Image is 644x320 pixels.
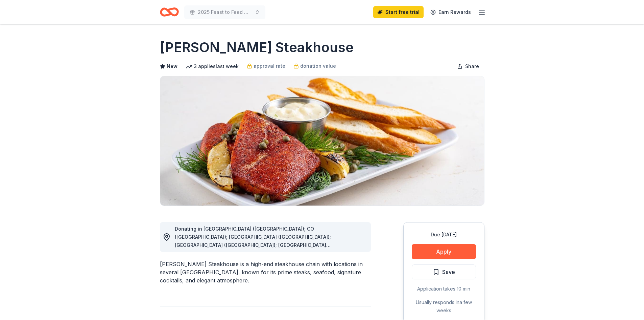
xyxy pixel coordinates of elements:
button: Apply [412,244,476,259]
a: Start free trial [373,6,424,18]
div: Usually responds in a few weeks [412,298,476,315]
a: Home [160,4,179,20]
button: Share [452,60,484,73]
span: 2025 Feast to Feed Gala [198,8,252,16]
span: donation value [300,62,336,70]
h1: [PERSON_NAME] Steakhouse [160,38,354,57]
div: 3 applies last week [186,62,239,70]
span: Donating in [GEOGRAPHIC_DATA] ([GEOGRAPHIC_DATA]); CO ([GEOGRAPHIC_DATA]); [GEOGRAPHIC_DATA] ([GE... [175,226,362,280]
span: Share [465,62,479,70]
img: Image for Perry's Steakhouse [160,76,484,206]
div: [PERSON_NAME] Steakhouse is a high-end steakhouse chain with locations in several [GEOGRAPHIC_DAT... [160,260,371,284]
span: New [167,62,177,70]
span: approval rate [254,62,285,70]
a: approval rate [247,62,285,70]
span: Save [442,268,455,276]
a: Earn Rewards [426,6,475,18]
div: Application takes 10 min [412,285,476,293]
button: Save [412,264,476,279]
a: donation value [293,62,336,70]
div: Due [DATE] [412,231,476,239]
button: 2025 Feast to Feed Gala [184,5,265,19]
